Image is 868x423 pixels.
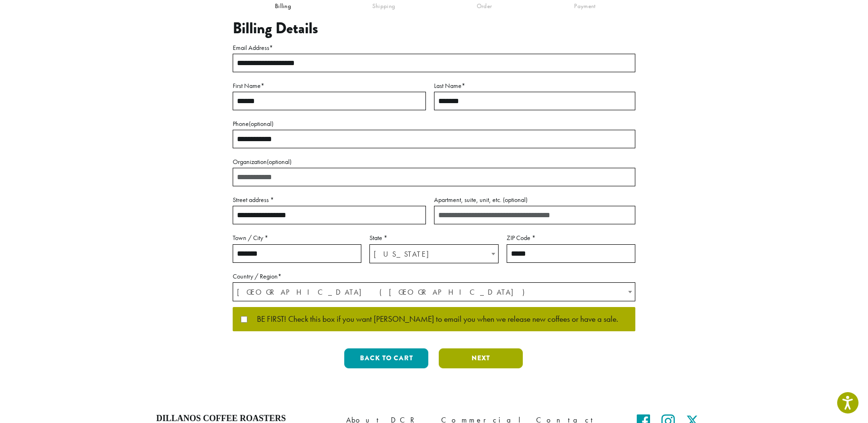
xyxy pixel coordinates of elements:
label: Town / City [233,232,361,244]
label: Street address [233,194,426,206]
span: BE FIRST! Check this box if you want [PERSON_NAME] to email you when we release new coffees or ha... [247,315,618,324]
span: (optional) [249,119,274,128]
label: ZIP Code [507,232,635,244]
button: Next [439,348,523,368]
label: State [369,232,498,244]
label: Organization [233,156,635,168]
span: United States (US) [233,283,635,301]
label: Last Name [434,80,635,92]
input: BE FIRST! Check this box if you want [PERSON_NAME] to email you when we release new coffees or ha... [241,316,247,323]
span: (optional) [267,157,292,166]
span: State [369,244,498,263]
label: First Name [233,80,426,92]
h3: Billing Details [233,19,635,38]
span: Washington [370,245,498,263]
button: Back to cart [344,348,428,368]
span: (optional) [503,195,528,204]
label: Email Address [233,42,635,54]
span: Country / Region [233,282,635,301]
label: Apartment, suite, unit, etc. [434,194,635,206]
